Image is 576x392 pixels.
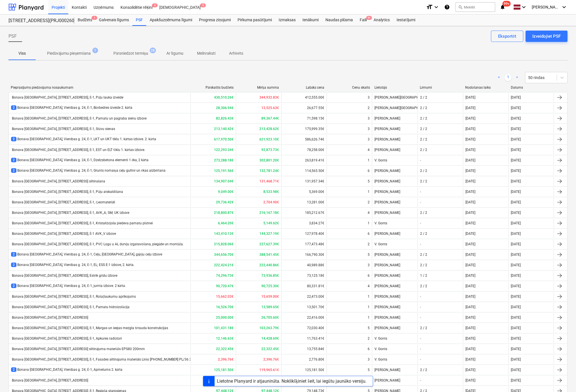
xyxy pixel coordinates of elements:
div: [PERSON_NAME] [372,313,417,322]
b: 132,781.24€ [259,169,279,173]
b: 89,367.44€ [261,116,279,120]
div: Eksportēt [498,33,516,40]
div: 22,416.00€ [281,313,327,322]
div: V. Gonts [372,219,417,228]
div: Izmaksas [275,14,299,26]
b: 28,306.94€ [216,106,234,110]
a: Galvenais līgums [96,14,132,26]
div: 13,755.84€ [281,344,327,353]
div: [DATE] [465,148,475,152]
div: [PERSON_NAME] [372,261,417,270]
div: [DATE] [465,137,475,141]
div: 3 [368,137,370,141]
div: [DATE] [511,148,521,152]
div: 166,790.30€ [281,250,327,259]
a: Previous page [495,74,502,81]
i: notifications [500,4,505,10]
div: Bonava [GEOGRAPHIC_DATA], [STREET_ADDRESS], Ē-1, Pāļu lauka izveide [11,95,123,100]
div: [PERSON_NAME] [372,250,417,259]
div: 3 [368,127,370,131]
b: 125,191.56€ [214,169,234,173]
div: 1 [368,221,370,225]
div: 72,030.40€ [281,323,327,333]
div: Budžets [74,14,96,26]
div: [PERSON_NAME] [372,177,417,186]
div: 2 [368,336,370,340]
a: Pirkuma pasūtījumi [234,14,275,26]
a: PSF [132,14,146,26]
b: 12,146.63€ [216,336,234,340]
div: [DATE] [511,316,521,319]
div: [DATE] [465,253,475,257]
b: 13,525.63€ [261,106,279,110]
div: 263,819.41€ [281,156,327,165]
div: 78,258.00€ [281,145,327,154]
div: [DATE] [465,326,475,330]
p: Melnraksti [197,50,215,56]
div: [DATE] [511,221,521,225]
div: 2 [368,106,370,110]
div: 131,957.34€ [281,177,327,186]
div: [DATE] [511,169,521,173]
div: 586,626.74€ [281,135,327,144]
i: format_size [426,4,433,10]
div: Bonava [GEOGRAPHIC_DATA], [STREET_ADDRESS], Ē-1, Rotaļlaukumu aprīkojums [11,295,136,299]
div: 6 [368,169,370,173]
span: 99+ [503,1,511,7]
div: [DATE] [511,242,521,246]
div: Lēmumi [420,86,461,90]
a: Page 1 is your current page [505,74,511,81]
p: Viss [15,50,29,56]
span: PSF [9,33,17,40]
div: Bonava [GEOGRAPHIC_DATA], [STREET_ADDRESS], Ē-1, Pāļu atskaldīšana [11,190,123,194]
div: [DATE] [511,95,521,99]
b: 13,589.65€ [261,305,279,309]
div: - [420,200,421,204]
div: 114,565.50€ [281,166,327,175]
div: 11,763.41€ [281,334,327,343]
b: 26,705.60€ [261,316,279,319]
div: Datums [511,86,552,90]
a: Analytics [370,14,393,26]
div: [DATE] [465,158,475,162]
b: 131,468.71€ [259,179,279,183]
div: 2 / 2 [420,116,427,120]
span: 2 [11,158,16,162]
div: [DATE] [465,169,475,173]
div: Bonava [GEOGRAPHIC_DATA], [STREET_ADDRESS], Ē-1, Pamatu un pagraba sienu izbūve [11,116,147,121]
div: [DATE] [511,127,521,131]
a: Iestatījumi [393,14,419,26]
span: 9+ [366,16,372,20]
b: 215,828.06€ [214,242,234,246]
div: 177,473.48€ [281,240,327,249]
i: keyboard_arrow_down [561,4,567,10]
b: 134,907.04€ [214,179,234,183]
button: Meklēt [456,2,495,12]
div: [DATE] [511,232,521,236]
div: [PERSON_NAME] [372,145,417,154]
span: 2 [11,137,16,141]
div: [DATE] [511,263,521,267]
div: 3 [368,95,370,99]
div: V. Gonts [372,344,417,353]
div: [DATE] [465,305,475,309]
b: 344,932.83€ [259,95,279,99]
div: [PERSON_NAME] [372,292,417,301]
span: 2 [11,168,16,173]
b: 2,704.90€ [263,200,279,204]
p: Piedāvājumu pieņemšana [47,50,91,56]
b: 344,656.70€ [214,253,234,257]
span: 9 [200,3,206,7]
b: 222,424.21€ [214,263,234,267]
p: Ar līgumu [166,50,183,56]
div: [DATE] [511,137,521,141]
div: Bonava [GEOGRAPHIC_DATA], Vienības g. 24, Ē-1, jumta izbūve. 2 kārta. [11,284,126,288]
b: 73,936.85€ [261,274,279,278]
div: [DATE] [511,158,521,162]
div: 2 / 2 [420,106,427,110]
div: [DATE] [465,179,475,183]
b: 227,627.39€ [259,242,279,246]
div: 2 / 2 [420,263,427,267]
